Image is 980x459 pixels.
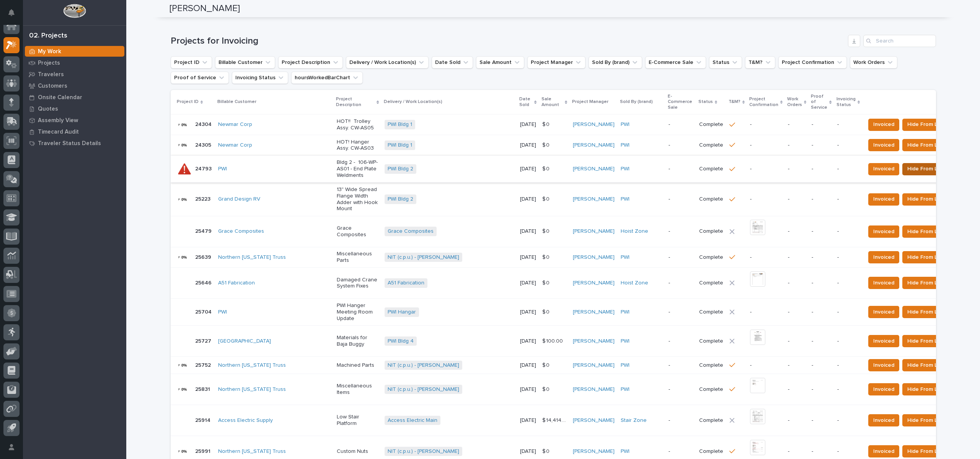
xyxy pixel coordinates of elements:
[709,56,742,69] button: Status
[388,228,434,235] a: Grace Composites
[788,228,806,235] p: -
[837,254,859,261] p: -
[812,142,831,149] p: -
[868,335,899,347] button: Invoiced
[177,98,199,106] p: Project ID
[520,228,536,235] p: [DATE]
[621,254,629,261] a: PWI
[837,362,859,369] p: -
[873,307,894,317] span: Invoiced
[698,98,713,106] p: Status
[621,448,629,455] a: PWI
[907,194,943,204] span: Hide From List
[388,338,414,345] a: PWI Bldg 4
[902,383,948,395] button: Hide From List
[850,56,897,69] button: Work Orders
[621,196,629,203] a: PWI
[750,142,782,149] p: -
[907,307,943,317] span: Hide From List
[218,386,286,393] a: Northern [US_STATE] Truss
[388,417,437,424] a: Access Electric Main
[3,5,20,21] button: Notifications
[699,338,723,345] p: Complete
[520,309,536,315] p: [DATE]
[38,60,60,67] p: Projects
[337,383,378,396] p: Miscellaneous Items
[337,414,378,427] p: Low Stair Platform
[621,417,647,424] a: Stair Zone
[902,359,948,371] button: Hide From List
[520,196,536,203] p: [DATE]
[750,196,782,203] p: -
[23,80,126,91] a: Customers
[23,57,126,69] a: Projects
[812,254,831,261] p: -
[218,417,273,424] a: Access Electric Supply
[171,299,960,326] tr: 2570425704 PWI PWI Hanger Meeting Room UpdatePWI Hangar [DATE]$ 0$ 0 [PERSON_NAME] PWI -Complete-...
[476,56,524,69] button: Sale Amount
[38,106,58,113] p: Quotes
[520,417,536,424] p: [DATE]
[873,140,894,150] span: Invoiced
[573,338,615,345] a: [PERSON_NAME]
[520,362,536,369] p: [DATE]
[337,302,378,322] p: PWI Hanger Meeting Room Update
[542,307,551,315] p: $ 0
[907,227,943,236] span: Hide From List
[812,448,831,455] p: -
[171,357,960,374] tr: 2575225752 Northern [US_STATE] Truss Machined PartsNIT (c.p.u.) - [PERSON_NAME] [DATE]$ 0$ 0 [PER...
[788,280,806,286] p: -
[520,338,536,345] p: [DATE]
[873,447,894,456] span: Invoiced
[573,280,615,286] a: [PERSON_NAME]
[699,228,723,235] p: Complete
[337,335,378,348] p: Materials for Baja Buggy
[195,120,213,128] p: 24304
[745,56,775,69] button: T&M?
[812,338,831,345] p: -
[873,278,894,287] span: Invoiced
[812,166,831,172] p: -
[907,253,943,262] span: Hide From List
[542,385,551,393] p: $ 0
[218,309,227,315] a: PWI
[902,277,948,289] button: Hide From List
[38,117,78,124] p: Assembly View
[907,140,943,150] span: Hide From List
[621,309,629,315] a: PWI
[573,254,615,261] a: [PERSON_NAME]
[218,280,255,286] a: A51 Fabrication
[337,225,378,238] p: Grace Composites
[669,142,693,149] p: -
[902,119,948,131] button: Hide From List
[699,166,723,172] p: Complete
[388,280,424,286] a: A51 Fabrication
[837,228,859,235] p: -
[195,385,212,393] p: 25831
[573,386,615,393] a: [PERSON_NAME]
[907,361,943,370] span: Hide From List
[868,277,899,289] button: Invoiced
[215,56,275,69] button: Billable Customer
[573,417,615,424] a: [PERSON_NAME]
[788,362,806,369] p: -
[812,228,831,235] p: -
[873,227,894,236] span: Invoiced
[669,166,693,172] p: -
[907,164,943,173] span: Hide From List
[218,142,252,149] a: Newmar Corp
[868,414,899,426] button: Invoiced
[621,121,629,128] a: PWI
[621,362,629,369] a: PWI
[669,417,693,424] p: -
[388,142,412,149] a: PWI Bldg 1
[788,448,806,455] p: -
[787,95,802,109] p: Work Orders
[195,194,212,203] p: 25223
[750,362,782,369] p: -
[868,445,899,457] button: Invoiced
[573,166,615,172] a: [PERSON_NAME]
[195,361,212,369] p: 25752
[868,251,899,263] button: Invoiced
[195,253,213,261] p: 25639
